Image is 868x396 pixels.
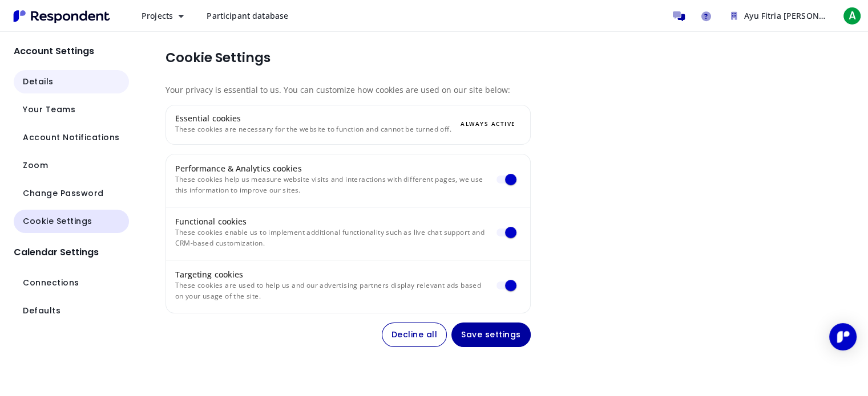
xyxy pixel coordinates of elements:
[197,6,297,26] a: Participant database
[142,10,173,21] span: Projects
[175,174,487,195] p: These cookies help us measure website visits and interactions with different pages, we use this i...
[14,46,129,56] h2: Account Settings
[461,119,516,128] span: ALWAYS ACTIVE
[14,98,129,121] button: Navigate to Your Teams
[175,113,451,124] h3: Essential cookies
[175,269,487,280] h3: Targeting cookies
[175,280,487,301] p: These cookies are used to help us and our advertising partners display relevant ads based on your...
[175,216,487,227] h3: Functional cookies
[496,171,521,188] md-switch: Performance & Analytics cookies
[14,247,129,258] h2: Calendar Settings
[667,5,690,27] a: Message participants
[14,210,129,233] button: Navigate to Cookie Settings
[207,10,288,21] span: Participant database
[841,6,863,26] button: A
[14,271,129,295] button: Navigate to Connections
[14,126,129,149] button: Navigate to Account Notifications
[165,84,531,96] p: Your privacy is essential to us. You can customize how cookies are used on our site below:
[496,277,521,294] md-switch: Targeting cookies
[843,7,861,25] span: A
[132,6,193,26] button: Projects
[23,132,120,144] span: Account Notifications
[14,299,129,322] button: Navigate to Defaults
[175,124,451,134] p: These cookies are necessary for the website to function and cannot be turned off.
[496,224,521,241] md-switch: Functional cookies
[175,163,487,174] h3: Performance & Analytics cookies
[175,227,487,248] p: These cookies enable us to implement additional functionality such as live chat support and CRM-b...
[14,154,129,177] button: Navigate to Zoom
[175,163,487,195] button: Performance & Analytics cookies These cookies help us measure website visits and interactions wit...
[829,323,857,350] div: Open Intercom Messenger
[175,269,487,301] button: Targeting cookies These cookies are used to help us and our advertising partners display relevant...
[23,277,79,289] span: Connections
[175,216,487,248] button: Functional cookies These cookies enable us to implement additional functionality such as live cha...
[382,322,447,347] button: Decline all
[23,76,54,88] span: Details
[23,187,104,199] span: Change Password
[9,7,114,26] img: Respondent
[23,160,48,172] span: Zoom
[23,305,60,317] span: Defaults
[23,215,92,227] span: Cookie Settings
[451,322,531,347] button: Save settings
[14,70,129,93] button: Navigate to Details
[14,182,129,205] button: Navigate to Change Password
[722,6,836,26] button: Ayu Fitria Ningsih Darmawan Team
[23,104,75,116] span: Your Teams
[695,5,717,27] a: Help and support
[165,50,271,66] h1: Cookie Settings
